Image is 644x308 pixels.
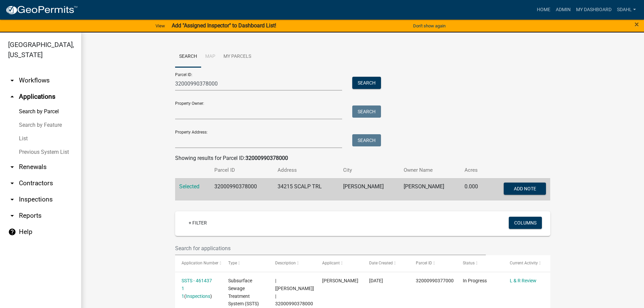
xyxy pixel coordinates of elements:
datatable-header-cell: Description [269,255,316,271]
i: arrow_drop_down [8,195,16,204]
a: Admin [553,3,573,16]
a: sdahl [614,3,639,16]
td: [PERSON_NAME] [400,178,460,200]
span: Scott M Ellingson [322,278,358,283]
i: arrow_drop_down [8,76,16,85]
th: Parcel ID [210,162,273,178]
th: Address [273,162,339,178]
datatable-header-cell: Applicant [316,255,363,271]
a: View [153,20,168,31]
span: Type [228,261,237,265]
span: Applicant [322,261,340,265]
td: 32000990378000 [210,178,273,200]
a: L & R Review [510,278,536,283]
input: Search for applications [175,241,486,255]
span: Current Activity [510,261,538,265]
button: Columns [509,217,542,229]
a: Selected [179,183,199,190]
th: Owner Name [400,162,460,178]
span: Application Number [182,261,218,265]
td: [PERSON_NAME] [339,178,400,200]
a: + Filter [183,217,212,229]
span: 32000990377000 [416,278,454,283]
span: × [635,20,639,29]
div: Showing results for Parcel ID: [175,154,550,162]
span: Date Created [369,261,393,265]
span: Add Note [514,186,536,191]
i: arrow_drop_down [8,212,16,220]
a: SSTS - 461437 1 1 [182,278,212,299]
datatable-header-cell: Application Number [175,255,222,271]
span: In Progress [463,278,487,283]
a: Inspections [186,293,210,299]
strong: Add "Assigned Inspector" to Dashboard List! [172,22,276,29]
th: City [339,162,400,178]
span: Description [275,261,296,265]
i: arrow_drop_up [8,93,16,101]
span: Parcel ID [416,261,432,265]
button: Search [352,77,381,89]
i: arrow_drop_down [8,179,16,187]
button: Search [352,105,381,118]
datatable-header-cell: Parcel ID [409,255,456,271]
datatable-header-cell: Type [222,255,269,271]
a: Home [534,3,553,16]
span: Status [463,261,475,265]
a: My Dashboard [573,3,614,16]
a: Search [175,46,201,68]
td: 0.000 [460,178,487,200]
button: Search [352,134,381,146]
div: ( ) [182,277,215,300]
button: Add Note [504,183,546,195]
i: help [8,228,16,236]
datatable-header-cell: Status [456,255,503,271]
i: arrow_drop_down [8,163,16,171]
th: Acres [460,162,487,178]
button: Close [635,20,639,28]
span: 08/08/2025 [369,278,383,283]
td: 34215 SCALP TRL [273,178,339,200]
datatable-header-cell: Current Activity [503,255,550,271]
a: My Parcels [219,46,255,68]
datatable-header-cell: Date Created [363,255,410,271]
button: Don't show again [410,20,448,31]
strong: 32000990378000 [245,155,288,161]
